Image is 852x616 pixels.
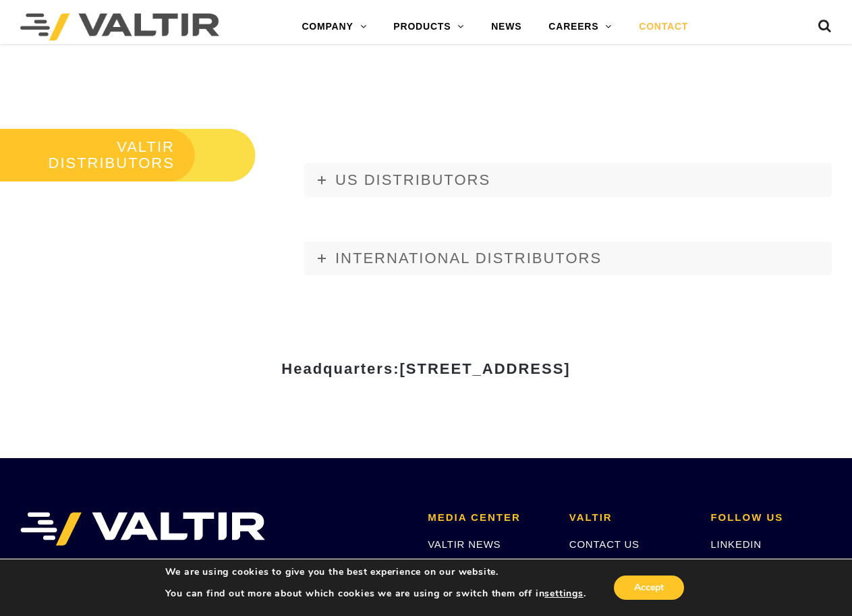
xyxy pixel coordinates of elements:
strong: Headquarters: [281,360,570,377]
a: VALTIR NEWS [428,538,501,550]
a: NEWS [478,13,535,40]
h2: MEDIA CENTER [428,512,549,524]
a: INTERNATIONAL DISTRIBUTORS [304,242,832,275]
span: US DISTRIBUTORS [335,171,490,188]
span: INTERNATIONAL DISTRIBUTORS [335,250,602,267]
a: COMPANY [288,13,380,40]
span: [STREET_ADDRESS] [399,360,570,377]
p: We are using cookies to give you the best experience on our website. [165,566,586,578]
h2: VALTIR [569,512,691,524]
h2: FOLLOW US [710,512,832,524]
button: settings [544,588,583,600]
a: US DISTRIBUTORS [304,163,832,197]
a: PRODUCTS [380,13,478,40]
a: LINKEDIN [710,538,762,550]
img: Valtir [20,13,219,40]
button: Accept [614,576,684,600]
p: You can find out more about which cookies we are using or switch them off in . [165,588,586,600]
a: CAREERS [535,13,625,40]
a: CONTACT [625,13,702,40]
img: VALTIR [20,512,265,546]
a: CONTACT US [569,538,640,550]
